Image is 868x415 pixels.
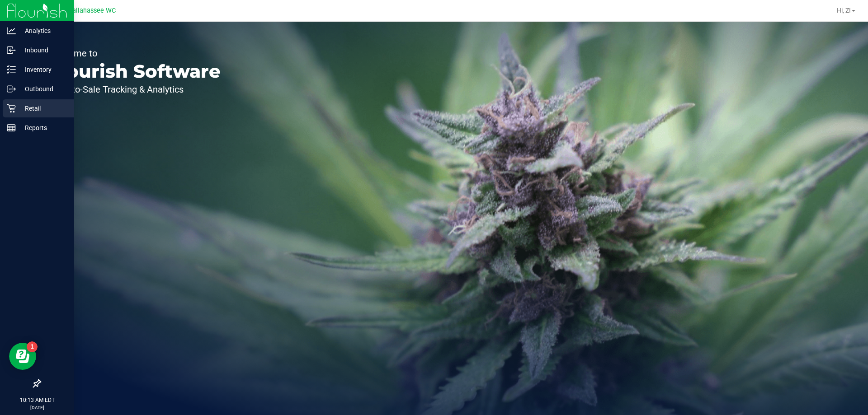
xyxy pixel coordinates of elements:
[49,85,221,94] p: Seed-to-Sale Tracking & Analytics
[7,104,16,113] inline-svg: Retail
[4,404,70,411] p: [DATE]
[7,123,16,132] inline-svg: Reports
[16,25,70,36] p: Analytics
[16,122,70,133] p: Reports
[16,64,70,75] p: Inventory
[16,45,70,56] p: Inbound
[69,7,116,14] span: Tallahassee WC
[837,7,851,14] span: Hi, Z!
[49,62,221,80] p: Flourish Software
[7,65,16,74] inline-svg: Inventory
[7,84,16,93] inline-svg: Outbound
[7,26,16,35] inline-svg: Analytics
[49,49,221,58] p: Welcome to
[7,46,16,55] inline-svg: Inbound
[27,341,38,352] iframe: Resource center unread badge
[4,396,70,404] p: 10:13 AM EDT
[16,84,70,94] p: Outbound
[16,103,70,114] p: Retail
[9,343,36,370] iframe: Resource center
